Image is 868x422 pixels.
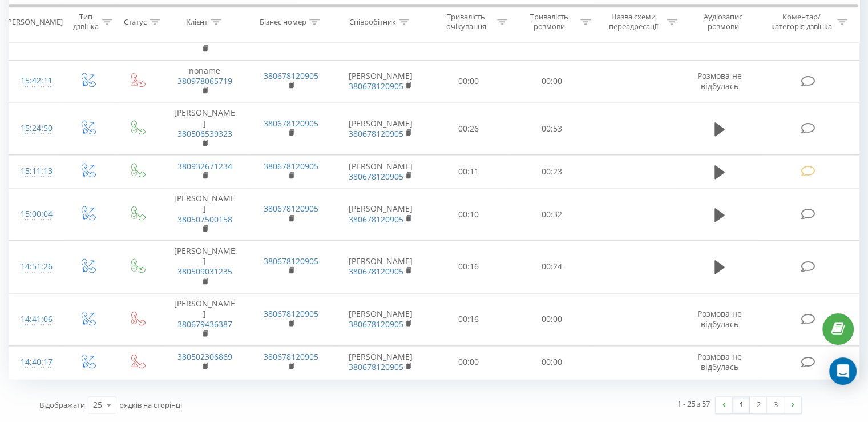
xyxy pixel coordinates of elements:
a: 1 [733,397,750,413]
a: 380978065719 [177,75,232,86]
div: 15:42:11 [21,70,51,92]
td: 00:00 [510,60,593,102]
td: [PERSON_NAME] [334,293,427,345]
span: Розмова не відбулась [697,308,742,329]
td: [PERSON_NAME] [162,241,248,293]
span: рядків на сторінці [119,400,182,410]
div: 1 - 25 з 57 [677,398,710,409]
a: 380679436387 [177,319,232,329]
div: Співробітник [349,17,396,26]
div: Аудіозапис розмови [690,12,757,31]
div: Коментар/категорія дзвінка [768,12,834,31]
a: 380678120905 [349,361,403,372]
a: 380678120905 [264,70,318,81]
td: 00:11 [427,155,510,188]
div: 14:41:06 [21,308,51,331]
div: Бізнес номер [260,17,306,26]
a: 380502306869 [177,351,232,362]
a: 380678120905 [264,118,318,129]
a: 380509031235 [177,266,232,277]
td: 00:53 [510,102,593,155]
a: 380678120905 [264,161,318,172]
div: Клієнт [186,17,208,26]
span: Відображати [39,400,85,410]
div: Тип дзвінка [72,12,99,31]
div: 14:51:26 [21,256,51,278]
div: 25 [93,399,102,411]
td: 00:24 [510,241,593,293]
a: 2 [750,397,767,413]
div: [PERSON_NAME] [5,17,63,26]
div: 15:24:50 [21,117,51,140]
td: [PERSON_NAME] [334,241,427,293]
td: [PERSON_NAME] [334,155,427,188]
td: [PERSON_NAME] [334,188,427,241]
td: [PERSON_NAME] [334,345,427,379]
a: 380678120905 [349,266,403,277]
td: 00:00 [510,293,593,345]
td: 00:16 [427,293,510,345]
td: 00:16 [427,241,510,293]
td: 00:00 [427,345,510,379]
a: 380678120905 [349,128,403,139]
a: 380678120905 [349,214,403,225]
div: 15:11:13 [21,160,51,182]
div: 15:00:04 [21,203,51,225]
a: 380678120905 [349,81,403,91]
td: 00:23 [510,155,593,188]
div: Тривалість очікування [438,12,495,31]
td: [PERSON_NAME] [162,293,248,345]
a: 380506539323 [177,128,232,139]
td: 00:26 [427,102,510,155]
td: [PERSON_NAME] [162,188,248,241]
a: 380678120905 [349,319,403,329]
div: Open Intercom Messenger [829,357,857,385]
a: 380678120905 [349,171,403,182]
a: 380678120905 [264,351,318,362]
td: [PERSON_NAME] [334,102,427,155]
span: Розмова не відбулась [697,70,742,91]
div: Статус [124,17,147,26]
a: 380678120905 [264,203,318,214]
a: 380678120905 [264,256,318,266]
div: Назва схеми переадресації [604,12,664,31]
td: noname [162,60,248,102]
td: 00:10 [427,188,510,241]
td: 00:00 [510,345,593,379]
div: Тривалість розмови [520,12,578,31]
td: 00:00 [427,60,510,102]
span: Розмова не відбулась [697,351,742,372]
a: 3 [767,397,784,413]
td: [PERSON_NAME] [334,60,427,102]
div: 14:40:17 [21,351,51,373]
a: 380678120905 [264,308,318,319]
td: [PERSON_NAME] [162,102,248,155]
a: 380932671234 [177,161,232,172]
a: 380507500158 [177,214,232,225]
td: 00:32 [510,188,593,241]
